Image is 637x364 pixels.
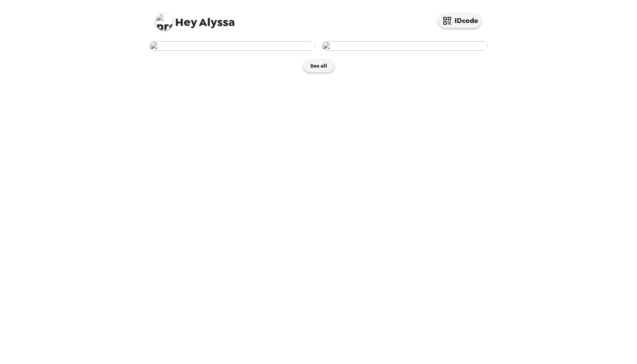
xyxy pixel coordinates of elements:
[322,41,487,51] img: user-246455
[303,59,334,72] button: See all
[156,13,173,30] img: profile pic
[438,13,481,28] button: IDcode
[175,14,197,30] span: Hey
[149,41,315,51] img: user-277342
[156,9,235,28] span: Alyssa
